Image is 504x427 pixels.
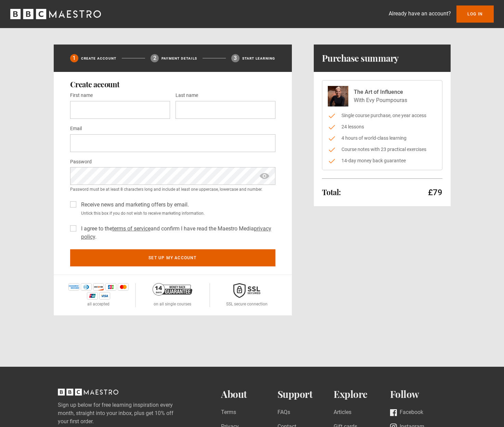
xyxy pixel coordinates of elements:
[354,96,407,104] p: With Evy Poumpouras
[151,54,159,62] div: 2
[389,10,451,18] p: Already have an account?
[161,56,197,61] p: Payment details
[328,112,437,119] li: Single course purchase, one year access
[58,401,194,426] label: Sign up below for free learning inspiration every month, straight into your inbox, plus get 10% o...
[390,408,423,417] a: Facebook
[112,225,151,232] a: terms of service
[78,201,189,209] label: Receive news and marketing offers by email.
[328,146,437,153] li: Course notes with 23 practical exercises
[78,210,275,216] small: Untick this box if you do not wish to receive marketing information.
[70,91,93,100] label: First name
[58,391,118,398] a: BBC Maestro, back to top
[456,5,494,23] a: Log In
[68,283,79,291] img: amex
[226,301,268,307] p: SSL secure connection
[93,283,104,291] img: discover
[328,123,437,130] li: 24 lessons
[334,389,390,400] h2: Explore
[334,408,351,417] a: Articles
[81,283,92,291] img: diners
[154,301,191,307] p: on all single courses
[70,125,82,133] label: Email
[153,283,192,296] img: 14-day-money-back-guarantee-42d24aedb5115c0ff13b.png
[259,167,270,185] span: show password
[221,389,277,400] h2: About
[221,408,236,417] a: Terms
[70,249,275,266] button: Set up my account
[81,56,117,61] p: Create Account
[99,292,110,300] img: visa
[87,292,98,300] img: unionpay
[277,389,334,400] h2: Support
[70,80,275,88] h2: Create account
[10,9,101,19] svg: BBC Maestro
[322,53,399,64] h1: Purchase summary
[176,91,198,100] label: Last name
[390,389,447,400] h2: Follow
[87,301,109,307] p: all accepted
[428,187,442,198] p: £79
[328,157,437,164] li: 14-day money back guarantee
[328,135,437,142] li: 4 hours of world-class learning
[105,283,116,291] img: jcb
[277,408,290,417] a: FAQs
[70,186,275,192] small: Password must be at least 8 characters long and include at least one uppercase, lowercase and num...
[242,56,275,61] p: Start learning
[58,389,118,395] svg: BBC Maestro, back to top
[231,54,240,62] div: 3
[118,283,129,291] img: mastercard
[70,158,92,166] label: Password
[78,225,275,241] label: I agree to the and confirm I have read the Maestro Media .
[70,54,78,62] div: 1
[354,88,407,96] p: The Art of Influence
[322,188,341,196] h2: Total:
